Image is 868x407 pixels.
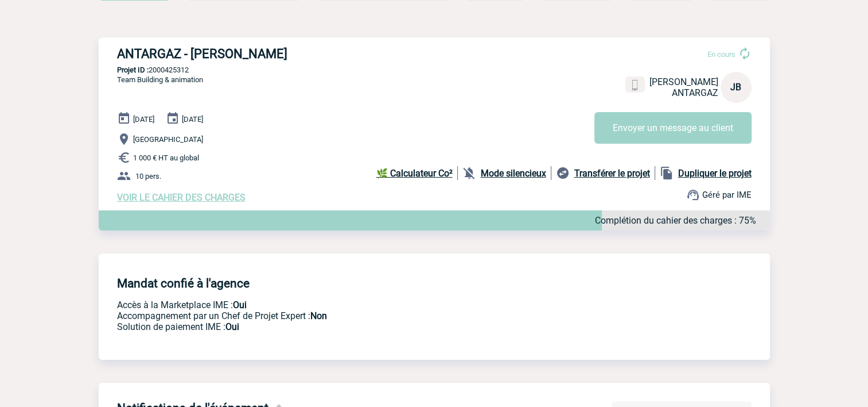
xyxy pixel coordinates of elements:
[310,310,327,321] b: Non
[133,153,199,162] span: 1 000 € HT au global
[376,168,453,179] b: 🌿 Calculateur Co²
[574,168,650,179] b: Transférer le projet
[117,66,149,74] b: Projet ID :
[730,82,741,93] span: JB
[117,310,593,321] p: Prestation payante
[117,75,203,84] span: Team Building & animation
[117,300,593,310] p: Accès à la Marketplace IME :
[481,168,546,179] b: Mode silencieux
[649,76,718,87] span: [PERSON_NAME]
[117,277,250,290] h4: Mandat confié à l'agence
[233,300,247,310] b: Oui
[117,321,593,332] p: Conformité aux process achat client, Prise en charge de la facturation, Mutualisation de plusieur...
[707,50,735,59] span: En cours
[686,188,700,202] img: support.png
[133,115,154,124] span: [DATE]
[135,172,161,181] span: 10 pers.
[594,112,752,144] button: Envoyer un message au client
[376,166,458,180] a: 🌿 Calculateur Co²
[99,66,770,74] p: 2000425312
[117,192,246,203] a: VOIR LE CAHIER DES CHARGES
[182,115,203,124] span: [DATE]
[117,47,461,61] h3: ANTARGAZ - [PERSON_NAME]
[702,190,752,200] span: Géré par IME
[630,80,640,90] img: portable.png
[672,87,718,98] span: ANTARGAZ
[678,168,752,179] b: Dupliquer le projet
[225,321,239,332] b: Oui
[133,135,203,144] span: [GEOGRAPHIC_DATA]
[660,166,674,180] img: file_copy-black-24dp.png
